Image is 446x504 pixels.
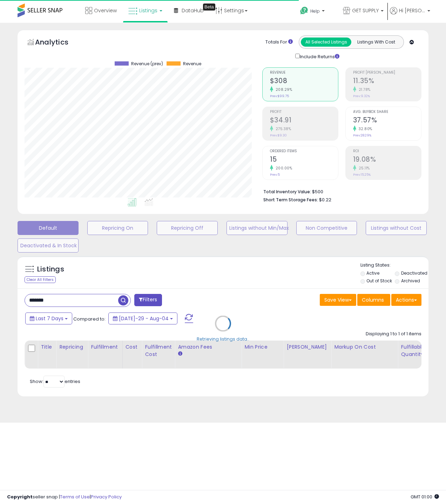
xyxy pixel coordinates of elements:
[157,221,218,235] button: Repricing Off
[353,155,421,165] h2: 19.08%
[273,166,292,171] small: 200.00%
[263,187,416,195] li: $500
[270,116,338,126] h2: $34.91
[273,126,291,132] small: 275.38%
[18,221,79,235] button: Default
[366,221,427,235] button: Listings without Cost
[182,7,204,14] span: DataHub
[197,336,249,342] div: Retrieving listings data..
[35,37,82,49] h5: Analytics
[270,71,338,75] span: Revenue
[295,1,337,23] a: Help
[290,52,348,60] div: Include Returns
[273,87,292,92] small: 208.29%
[203,4,215,11] div: Tooltip anchor
[263,189,311,195] b: Total Inventory Value:
[270,155,338,165] h2: 15
[270,94,289,98] small: Prev: $99.75
[270,133,287,137] small: Prev: $9.30
[301,38,351,47] button: All Selected Listings
[183,61,201,66] span: Revenue
[310,8,320,14] span: Help
[319,196,331,203] span: $0.22
[356,87,371,92] small: 21.78%
[270,149,338,153] span: Ordered Items
[94,7,117,14] span: Overview
[270,173,280,177] small: Prev: 5
[353,94,370,98] small: Prev: 9.32%
[87,221,148,235] button: Repricing On
[353,77,421,86] h2: 11.35%
[227,221,288,235] button: Listings without Min/Max
[139,7,157,14] span: Listings
[390,7,430,23] a: Hi [PERSON_NAME]
[352,7,379,14] span: GET SUPPLY
[270,77,338,86] h2: $308
[353,173,371,177] small: Prev: 15.25%
[353,110,421,114] span: Avg. Buybox Share
[353,116,421,126] h2: 37.57%
[399,7,425,14] span: Hi [PERSON_NAME]
[265,39,293,46] div: Totals For
[18,238,79,253] button: Deactivated & In Stock
[296,221,357,235] button: Non Competitive
[353,71,421,75] span: Profit [PERSON_NAME]
[353,133,371,137] small: Prev: 28.29%
[356,166,370,171] small: 25.11%
[300,6,309,15] i: Get Help
[356,126,372,132] small: 32.80%
[351,38,401,47] button: Listings With Cost
[131,61,163,66] span: Revenue (prev)
[270,110,338,114] span: Profit
[263,197,318,203] b: Short Term Storage Fees:
[353,149,421,153] span: ROI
